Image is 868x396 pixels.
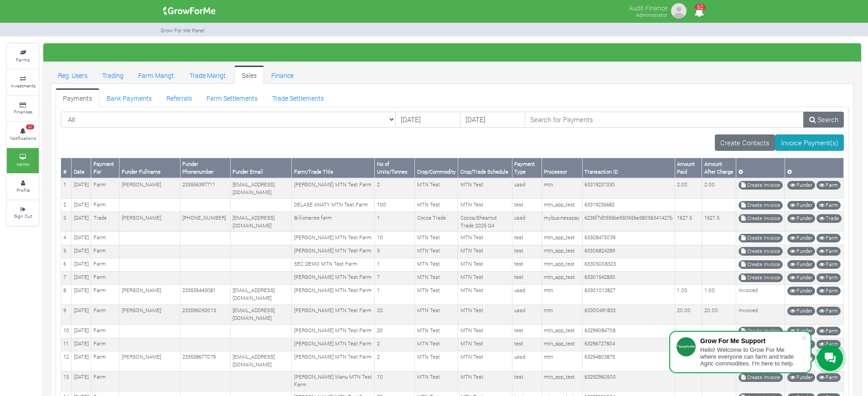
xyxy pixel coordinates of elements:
td: 63301542830 [582,271,675,284]
td: Farm [91,324,119,338]
td: [PERSON_NAME] [119,212,180,232]
a: Farm Mangt. [131,66,182,84]
a: Reg. Users [51,66,95,84]
a: Referrals [159,88,199,107]
a: Farm [816,287,841,295]
td: MTN Test [458,304,512,324]
a: Farm [816,247,841,256]
td: Trade [91,212,119,232]
td: [EMAIL_ADDRESS][DOMAIN_NAME] [230,284,292,304]
a: Create Invoice [739,234,783,242]
td: MTN Test [415,284,458,304]
a: Funder [787,373,815,382]
td: MTN Test [415,338,458,351]
td: 9 [61,304,72,324]
td: [DATE] [72,338,91,351]
a: Funder [787,181,815,190]
a: Sign Out [7,201,39,226]
a: Create Invoice [739,260,783,269]
td: test [512,199,542,212]
td: MTN Test [458,258,512,271]
small: Administrator [636,11,667,18]
a: Farms [7,44,39,69]
th: Funder Fullname [119,158,180,178]
p: Audit Finance [629,2,667,13]
td: [PERSON_NAME] [119,284,180,304]
td: 1 [375,258,415,271]
img: growforme image [160,2,219,20]
th: Transaction ID [582,158,675,178]
td: 13 [61,371,72,391]
a: Create Invoice [739,327,783,335]
td: mtn_app_test [542,371,582,391]
th: Payment For [91,158,119,178]
td: MTN Test [458,324,512,338]
td: mtn [542,351,582,371]
td: [PERSON_NAME] MTN Test Farm [292,338,375,351]
td: MTN Test [458,271,512,284]
a: Funder [787,260,815,269]
td: Billionaires farm [292,212,375,232]
a: Create Invoice [739,181,783,190]
a: 62 [690,9,708,17]
td: 2.00 [702,178,736,198]
td: [DATE] [72,231,91,245]
td: [PERSON_NAME] MTN Test Farm [292,351,375,371]
td: 1 [61,178,72,198]
td: 63292960500 [582,371,675,391]
a: Create Contacts [715,134,775,151]
td: MTN Test [415,199,458,212]
td: MTN Test [415,245,458,258]
input: DD/MM/YYYY [460,112,525,128]
td: 63294803875 [582,351,675,371]
td: mtn_app_test [542,231,582,245]
a: Trade [816,214,842,223]
td: 1.00 [675,284,702,304]
td: 2 [375,351,415,371]
a: Farm [816,373,841,382]
td: Farm [91,178,119,198]
th: Processor [542,158,582,178]
td: 8 [61,284,72,304]
small: Investments [10,82,36,89]
th: Date [72,158,91,178]
a: Create Invoice [739,373,783,382]
td: test [512,231,542,245]
td: 10 [375,371,415,391]
td: MTN Test [458,338,512,351]
div: Hello! Welcome to Grow For Me where everyone can farm and trade Agric commodities. I'm here to help. [700,346,801,367]
td: Invoiced [736,284,785,304]
td: 1.00 [702,284,736,304]
td: [EMAIL_ADDRESS][DOMAIN_NAME] [230,212,292,232]
th: No of Units/Tonnes [375,158,415,178]
small: Farms [16,57,30,63]
td: MTN Test [458,245,512,258]
td: Farm [91,371,119,391]
td: 20 [375,304,415,324]
td: Farm [91,338,119,351]
td: mtn [542,304,582,324]
td: [EMAIL_ADDRESS][DOMAIN_NAME] [230,351,292,371]
td: [PERSON_NAME] MTN Test Farm [292,178,375,198]
input: DD/MM/YYYY [395,112,460,128]
td: Farm [91,351,119,371]
td: 233538677079 [180,351,230,371]
small: Admin [16,161,30,167]
td: test [512,271,542,284]
td: MTN Test [458,199,512,212]
small: Grow For Me Panel [160,27,205,34]
td: [PERSON_NAME] MTN Test Farm [292,231,375,245]
td: Farm [91,304,119,324]
td: [DATE] [72,212,91,232]
span: 62 [26,124,34,130]
td: ussd [512,178,542,198]
a: Funder [787,234,815,242]
a: Trade Settlements [265,88,331,107]
a: Invoice Payment(s) [775,134,844,151]
a: Funder [787,327,815,335]
td: 2 [375,338,415,351]
th: # [61,158,72,178]
td: 2 [61,199,72,212]
a: Funder [787,287,815,295]
td: [DATE] [72,178,91,198]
